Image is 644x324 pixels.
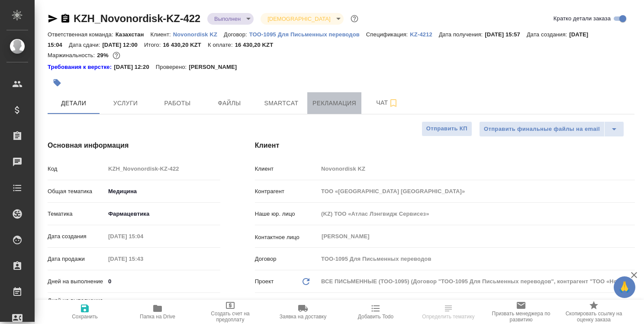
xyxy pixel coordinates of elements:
[388,98,399,108] svg: Подписаться
[72,314,98,320] span: Сохранить
[358,314,393,320] span: Добавить Todo
[207,13,254,25] div: Выполнен
[527,31,569,38] p: Дата создания:
[48,232,105,241] p: Дата создания
[140,314,175,320] span: Папка на Drive
[557,300,630,324] button: Скопировать ссылку на оценку заказа
[105,253,181,265] input: Пустое поле
[105,298,220,311] input: Пустое поле
[249,30,366,38] a: ТОО-1095 Для Письменных переводов
[102,42,144,48] p: [DATE] 12:00
[410,30,439,38] a: KZ-4212
[121,300,194,324] button: Папка на Drive
[339,300,412,324] button: Добавить Todo
[318,207,635,220] input: Пустое поле
[199,311,261,323] span: Создать счет на предоплату
[48,255,105,263] p: Дата продажи
[255,210,318,218] p: Наше юр. лицо
[69,42,102,48] p: Дата сдачи:
[105,230,181,243] input: Пустое поле
[367,97,408,108] span: Чат
[267,300,339,324] button: Заявка на доставку
[554,14,611,23] span: Кратко детали заказа
[265,15,333,23] button: [DEMOGRAPHIC_DATA]
[194,300,267,324] button: Создать счет на предоплату
[312,98,356,109] span: Рекламация
[111,50,122,61] button: 1563.95 RUB;
[255,165,318,173] p: Клиент
[48,140,220,151] h4: Основная информация
[173,31,224,38] p: Novonordisk KZ
[366,31,410,38] p: Спецификация:
[485,300,557,324] button: Призвать менеджера по развитию
[255,233,318,242] p: Контактное лицо
[255,187,318,196] p: Контрагент
[410,31,439,38] p: KZ-4212
[173,30,224,38] a: Novonordisk KZ
[48,296,105,314] p: Дней на выполнение (авт.)
[563,311,625,323] span: Скопировать ссылку на оценку заказа
[48,210,105,218] p: Тематика
[48,277,105,286] p: Дней на выполнение
[255,140,634,151] h4: Клиент
[48,187,105,196] p: Общая тематика
[208,42,235,48] p: К оплате:
[212,15,243,23] button: Выполнен
[614,276,635,298] button: 🙏
[163,42,208,48] p: 16 430,20 KZT
[426,124,467,134] span: Отправить КП
[422,121,472,136] button: Отправить КП
[105,162,220,175] input: Пустое поле
[439,31,485,38] p: Дата получения:
[48,300,121,324] button: Сохранить
[156,63,189,71] p: Проверено:
[318,274,635,289] div: ВСЕ ПИСЬМЕННЫЕ (ТОО-1095) (Договор "ТОО-1095 Для Письменных переводов", контрагент "ТОО «Ново Нор...
[157,98,198,109] span: Работы
[48,165,105,173] p: Код
[97,52,110,58] p: 29%
[484,124,600,134] span: Отправить финальные файлы на email
[144,42,163,48] p: Итого:
[114,63,156,71] p: [DATE] 12:20
[105,275,220,288] input: ✎ Введи что-нибудь
[105,207,220,221] div: Фармацевтика
[48,73,67,92] button: Добавить тэг
[318,162,635,175] input: Пустое поле
[261,13,343,25] div: Выполнен
[479,121,624,137] div: split button
[53,98,94,109] span: Детали
[255,255,318,263] p: Договор
[422,314,474,320] span: Определить тематику
[105,98,146,109] span: Услуги
[235,42,280,48] p: 16 430,20 KZT
[150,31,173,38] p: Клиент:
[261,98,302,109] span: Smartcat
[490,311,552,323] span: Призвать менеджера по развитию
[189,63,243,71] p: [PERSON_NAME]
[617,278,632,296] span: 🙏
[255,277,274,286] p: Проект
[479,121,605,137] button: Отправить финальные файлы на email
[318,253,635,265] input: Пустое поле
[116,31,151,38] p: Казахстан
[48,63,114,71] a: Требования к верстке:
[349,13,360,24] button: Доп статусы указывают на важность/срочность заказа
[48,63,114,71] div: Нажми, чтобы открыть папку с инструкцией
[60,13,71,24] button: Скопировать ссылку
[280,314,326,320] span: Заявка на доставку
[74,13,200,24] a: KZH_Novonordisk-KZ-422
[485,31,527,38] p: [DATE] 15:57
[48,31,116,38] p: Ответственная команда:
[48,13,58,24] button: Скопировать ссылку для ЯМессенджера
[318,185,635,198] input: Пустое поле
[48,52,97,58] p: Маржинальность:
[224,31,249,38] p: Договор:
[209,98,250,109] span: Файлы
[249,31,366,38] p: ТОО-1095 Для Письменных переводов
[412,300,485,324] button: Определить тематику
[105,184,220,199] div: Медицина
